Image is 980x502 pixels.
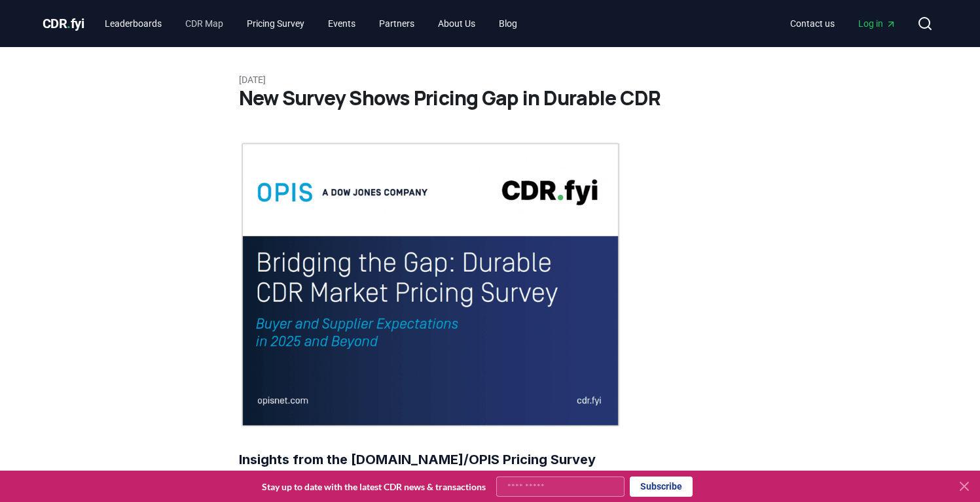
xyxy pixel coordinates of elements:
h1: New Survey Shows Pricing Gap in Durable CDR [239,86,742,110]
img: blog post image [239,141,622,428]
span: Log in [858,17,896,30]
a: About Us [427,12,486,35]
strong: Insights from the [DOMAIN_NAME]/OPIS Pricing Survey [239,452,596,467]
a: Partners [369,12,425,35]
a: CDR.fyi [43,14,84,33]
nav: Main [780,12,907,35]
nav: Main [94,12,528,35]
a: Leaderboards [94,12,172,35]
a: Events [318,12,366,35]
span: . [67,16,71,31]
a: Blog [488,12,528,35]
a: Log in [848,12,907,35]
a: CDR Map [175,12,234,35]
span: CDR fyi [43,16,84,31]
a: Contact us [780,12,845,35]
p: [DATE] [239,73,742,86]
a: Pricing Survey [236,12,315,35]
